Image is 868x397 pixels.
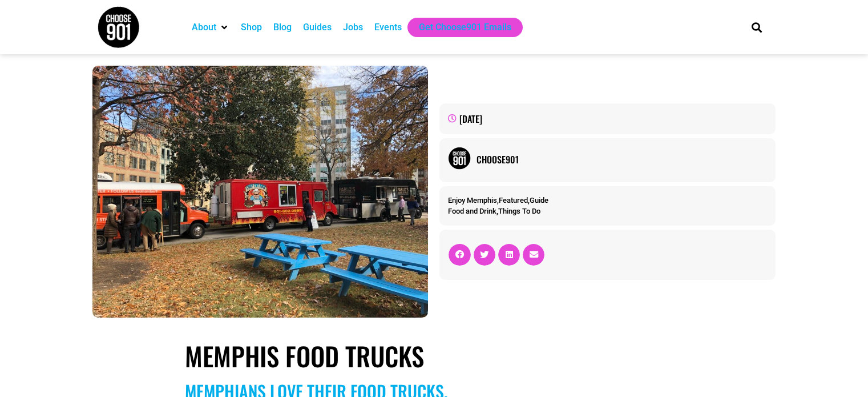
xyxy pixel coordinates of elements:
[530,196,548,204] a: Guide
[185,340,683,371] h1: Memphis Food Trucks
[499,196,528,204] a: Featured
[498,244,520,266] div: Share on linkedin
[449,244,470,266] div: Share on facebook
[747,18,766,37] div: Search
[459,112,482,126] time: [DATE]
[192,21,216,34] a: About
[448,196,497,204] a: Enjoy Memphis
[448,196,548,204] span: , ,
[374,21,402,34] a: Events
[477,153,766,166] a: Choose901
[92,66,428,318] img: Food Trucks in Court Square Downtown Memphis
[273,21,292,34] a: Blog
[186,18,235,37] div: About
[448,147,471,170] img: Picture of Choose901
[303,21,332,34] a: Guides
[419,21,511,34] a: Get Choose901 Emails
[523,244,544,266] div: Share on email
[474,244,495,266] div: Share on twitter
[448,207,496,215] a: Food and Drink
[186,18,732,37] nav: Main nav
[241,21,262,34] a: Shop
[498,207,540,215] a: Things To Do
[448,207,540,215] span: ,
[343,21,363,34] a: Jobs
